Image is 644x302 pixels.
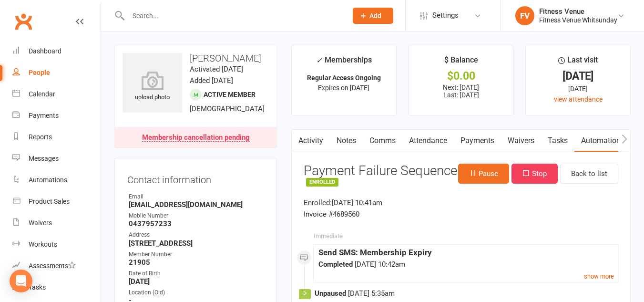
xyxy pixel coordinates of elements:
[29,219,52,227] div: Waivers
[29,90,55,98] div: Calendar
[515,6,534,25] div: FV
[29,198,70,205] div: Product Sales
[304,197,618,220] p: Enrolled: [DATE] 10:41am Invoice #4689560
[29,240,57,248] div: Workouts
[129,288,264,297] div: Location (Old)
[313,289,348,298] strong: Unpaused
[129,192,264,201] div: Email
[11,10,35,33] a: Clubworx
[12,105,101,126] a: Payments
[12,126,101,148] a: Reports
[12,234,101,255] a: Workouts
[316,56,322,65] i: ✓
[534,71,622,81] div: [DATE]
[560,164,618,184] a: Back to list
[432,5,459,26] span: Settings
[29,112,59,119] div: Payments
[402,130,454,152] a: Attendance
[12,41,101,62] a: Dashboard
[12,148,101,169] a: Messages
[29,176,67,184] div: Automations
[129,250,264,259] div: Member Number
[318,246,613,259] div: Send SMS: Membership Expiry
[29,69,50,76] div: People
[129,258,264,267] strong: 21905
[353,8,393,24] button: Add
[12,212,101,234] a: Waivers
[418,83,505,99] p: Next: [DATE] Last: [DATE]
[363,130,402,152] a: Comms
[539,7,617,16] div: Fitness Venue
[190,65,243,73] time: Activated [DATE]
[129,219,264,228] strong: 0437957233
[12,62,101,83] a: People
[29,262,76,270] div: Assessments
[10,270,32,292] div: Open Intercom Messenger
[558,54,598,71] div: Last visit
[29,155,59,162] div: Messages
[127,171,264,185] h3: Contact information
[304,164,457,178] h3: Payment Failure Sequence
[444,54,478,71] div: $ Balance
[12,191,101,212] a: Product Sales
[554,95,603,103] a: view attendance
[306,178,338,187] small: ENROLLED
[129,230,264,240] div: Address
[190,76,233,85] time: Added [DATE]
[534,83,622,94] div: [DATE]
[129,269,264,278] div: Date of Birth
[584,273,614,280] small: show more
[29,283,46,291] div: Tasks
[369,12,381,20] span: Add
[190,104,265,113] span: [DEMOGRAPHIC_DATA]
[541,130,574,152] a: Tasks
[12,277,101,298] a: Tasks
[307,74,381,82] strong: Regular Access Ongoing
[204,91,256,98] span: Active member
[129,211,264,220] div: Mobile Number
[501,130,541,152] a: Waivers
[12,255,101,277] a: Assessments
[458,164,509,184] button: Pause
[142,134,250,142] div: Membership cancellation pending
[330,130,363,152] a: Notes
[292,130,330,152] a: Activity
[418,71,505,81] div: $0.00
[29,47,61,55] div: Dashboard
[511,164,558,184] button: Stop
[125,9,340,22] input: Search...
[12,169,101,191] a: Automations
[318,260,355,269] strong: Completed
[316,54,372,72] div: Memberships
[454,130,501,152] a: Payments
[129,200,264,209] strong: [EMAIL_ADDRESS][DOMAIN_NAME]
[318,84,369,92] span: Expires on [DATE]
[29,133,52,141] div: Reports
[129,239,264,248] strong: [STREET_ADDRESS]
[318,259,613,270] div: [DATE] 10:42am
[129,277,264,286] strong: [DATE]
[12,83,101,105] a: Calendar
[574,130,631,152] a: Automations
[313,286,618,301] div: [DATE] 5:35am
[123,53,269,63] h3: [PERSON_NAME]
[123,71,182,103] div: upload photo
[314,231,343,241] div: Immediate
[539,16,617,24] div: Fitness Venue Whitsunday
